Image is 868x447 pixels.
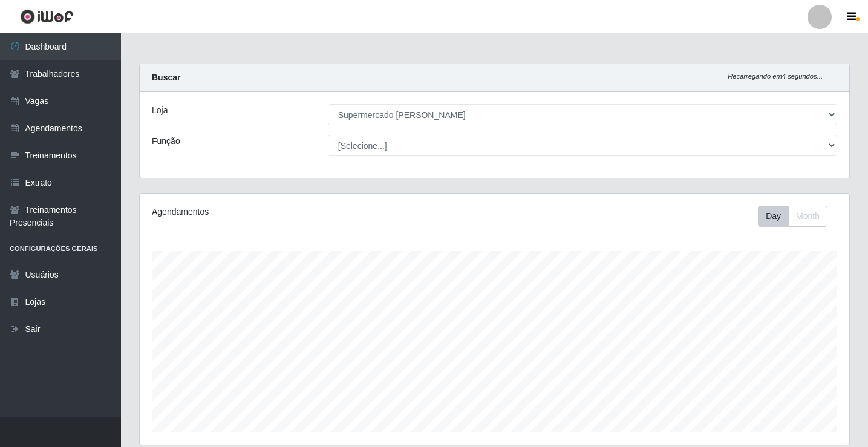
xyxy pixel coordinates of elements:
[728,73,823,80] i: Recarregando em 4 segundos...
[152,135,180,148] label: Função
[20,9,74,24] img: CoreUI Logo
[758,206,837,227] div: Toolbar with button groups
[152,206,427,218] div: Agendamentos
[152,73,180,82] strong: Buscar
[758,206,827,227] div: First group
[788,206,827,227] button: Month
[758,206,789,227] button: Day
[152,104,168,117] label: Loja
